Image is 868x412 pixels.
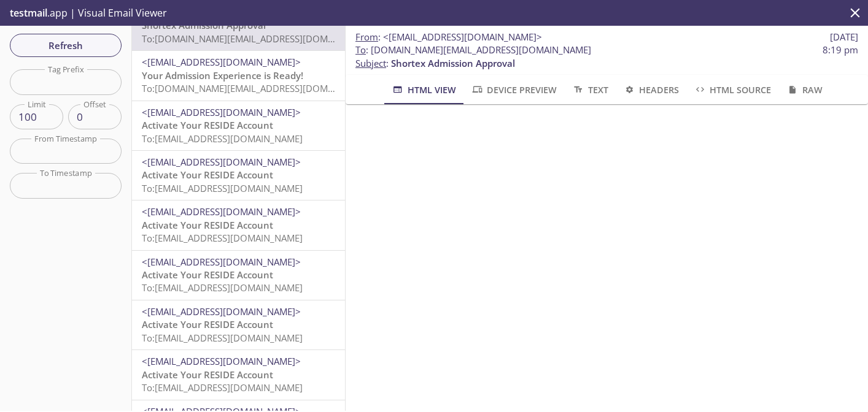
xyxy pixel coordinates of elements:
[355,44,591,56] span: : [DOMAIN_NAME][EMAIL_ADDRESS][DOMAIN_NAME]
[142,305,301,318] span: <[EMAIL_ADDRESS][DOMAIN_NAME]>
[142,205,301,218] span: <[EMAIL_ADDRESS][DOMAIN_NAME]>
[142,69,303,82] span: Your Admission Experience is Ready!
[142,269,273,281] span: Activate Your RESIDE Account
[823,44,858,56] span: 8:19 pm
[20,37,112,53] span: Refresh
[142,19,266,31] span: Shortex Admission Approval
[383,31,542,43] span: <[EMAIL_ADDRESS][DOMAIN_NAME]>
[10,6,47,20] span: testmail
[142,106,301,118] span: <[EMAIL_ADDRESS][DOMAIN_NAME]>
[142,368,273,381] span: Activate Your RESIDE Account
[142,318,273,330] span: Activate Your RESIDE Account
[132,200,345,250] div: <[EMAIL_ADDRESS][DOMAIN_NAME]>Activate Your RESIDE AccountTo:[EMAIL_ADDRESS][DOMAIN_NAME]
[830,31,858,44] span: [DATE]
[142,256,301,268] span: <[EMAIL_ADDRESS][DOMAIN_NAME]>
[132,350,345,399] div: <[EMAIL_ADDRESS][DOMAIN_NAME]>Activate Your RESIDE AccountTo:[EMAIL_ADDRESS][DOMAIN_NAME]
[142,381,303,394] span: To: [EMAIL_ADDRESS][DOMAIN_NAME]
[132,51,345,100] div: <[EMAIL_ADDRESS][DOMAIN_NAME]>Your Admission Experience is Ready!To:[DOMAIN_NAME][EMAIL_ADDRESS][...
[142,56,301,68] span: <[EMAIL_ADDRESS][DOMAIN_NAME]>
[142,32,375,45] span: To: [DOMAIN_NAME][EMAIL_ADDRESS][DOMAIN_NAME]
[142,219,273,231] span: Activate Your RESIDE Account
[132,101,345,150] div: <[EMAIL_ADDRESS][DOMAIN_NAME]>Activate Your RESIDE AccountTo:[EMAIL_ADDRESS][DOMAIN_NAME]
[623,82,679,97] span: Headers
[391,82,455,97] span: HTML View
[355,44,858,70] p: :
[132,151,345,200] div: <[EMAIL_ADDRESS][DOMAIN_NAME]>Activate Your RESIDE AccountTo:[EMAIL_ADDRESS][DOMAIN_NAME]
[471,82,557,97] span: Device Preview
[572,82,608,97] span: Text
[142,132,303,145] span: To: [EMAIL_ADDRESS][DOMAIN_NAME]
[142,169,273,181] span: Activate Your RESIDE Account
[142,156,301,168] span: <[EMAIL_ADDRESS][DOMAIN_NAME]>
[142,82,375,94] span: To: [DOMAIN_NAME][EMAIL_ADDRESS][DOMAIN_NAME]
[132,1,345,50] div: <[EMAIL_ADDRESS][DOMAIN_NAME]>Shortex Admission ApprovalTo:[DOMAIN_NAME][EMAIL_ADDRESS][DOMAIN_NAME]
[142,232,303,244] span: To: [EMAIL_ADDRESS][DOMAIN_NAME]
[142,355,301,367] span: <[EMAIL_ADDRESS][DOMAIN_NAME]>
[132,251,345,300] div: <[EMAIL_ADDRESS][DOMAIN_NAME]>Activate Your RESIDE AccountTo:[EMAIL_ADDRESS][DOMAIN_NAME]
[355,31,542,44] span: :
[391,57,515,69] span: Shortex Admission Approval
[132,300,345,349] div: <[EMAIL_ADDRESS][DOMAIN_NAME]>Activate Your RESIDE AccountTo:[EMAIL_ADDRESS][DOMAIN_NAME]
[355,57,386,69] span: Subject
[355,31,378,43] span: From
[355,44,366,56] span: To
[142,119,273,131] span: Activate Your RESIDE Account
[786,82,822,97] span: Raw
[142,281,303,294] span: To: [EMAIL_ADDRESS][DOMAIN_NAME]
[10,34,122,57] button: Refresh
[694,82,771,97] span: HTML Source
[142,182,303,194] span: To: [EMAIL_ADDRESS][DOMAIN_NAME]
[142,332,303,344] span: To: [EMAIL_ADDRESS][DOMAIN_NAME]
